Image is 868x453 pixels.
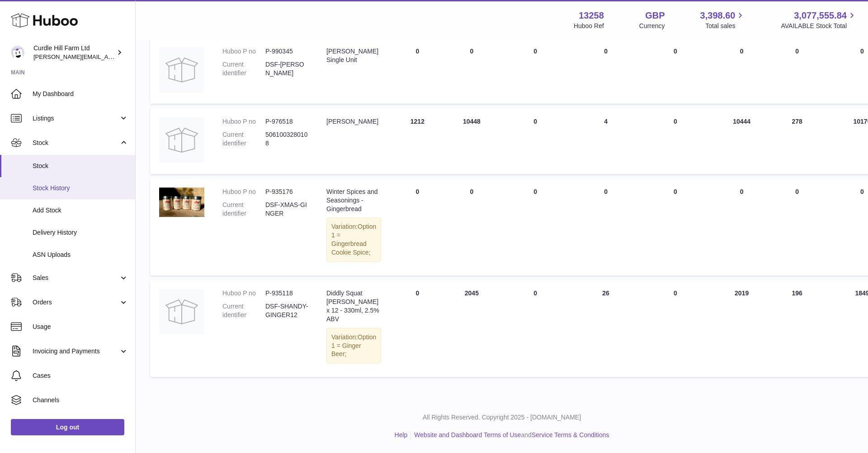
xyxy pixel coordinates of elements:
[572,178,640,275] td: 0
[222,201,265,218] dt: Current identifier
[265,289,308,298] dd: P-935118
[411,431,609,439] li: and
[711,280,773,377] td: 2019
[499,178,572,275] td: 0
[159,117,204,163] img: product image
[773,108,822,174] td: 278
[326,117,381,126] div: [PERSON_NAME]
[390,38,444,104] td: 0
[574,22,604,30] div: Huboo Ref
[265,201,308,218] dd: DSF-XMAS-GINGER
[33,53,181,60] span: [PERSON_NAME][EMAIL_ADDRESS][DOMAIN_NAME]
[711,38,773,104] td: 0
[674,118,677,125] span: 0
[674,289,677,297] span: 0
[265,117,308,126] dd: P-976518
[674,48,677,55] span: 0
[265,188,308,196] dd: P-935176
[499,38,572,104] td: 0
[33,184,128,193] span: Stock History
[222,47,265,56] dt: Huboo P no
[794,10,847,22] span: 3,077,555.84
[326,328,381,364] div: Variation:
[33,274,119,282] span: Sales
[444,178,499,275] td: 0
[414,431,521,439] a: Website and Dashboard Terms of Use
[33,323,128,331] span: Usage
[33,114,119,123] span: Listings
[33,206,128,215] span: Add Stock
[572,38,640,104] td: 0
[33,298,119,307] span: Orders
[222,289,265,298] dt: Huboo P no
[781,10,857,30] a: 3,077,555.84 AVAILABLE Stock Total
[395,431,408,439] a: Help
[222,60,265,77] dt: Current identifier
[326,289,381,323] div: Diddly Squat [PERSON_NAME] x 12 - 330ml, 2.5% ABV
[265,47,308,56] dd: P-990345
[499,108,572,174] td: 0
[33,162,128,170] span: Stock
[265,302,308,319] dd: DSF-SHANDY-GINGER12
[222,188,265,196] dt: Huboo P no
[390,280,444,377] td: 0
[326,217,381,262] div: Variation:
[222,117,265,126] dt: Huboo P no
[326,188,381,213] div: Winter Spices and Seasonings - Gingerbread
[33,90,128,98] span: My Dashboard
[143,413,861,422] p: All Rights Reserved. Copyright 2025 - [DOMAIN_NAME]
[705,22,745,30] span: Total sales
[781,22,857,30] span: AVAILABLE Stock Total
[700,10,736,22] span: 3,398.60
[639,22,665,30] div: Currency
[33,44,115,61] div: Curdle Hill Farm Ltd
[33,396,128,405] span: Channels
[572,108,640,174] td: 4
[579,10,604,22] strong: 13258
[33,228,128,237] span: Delivery History
[33,139,119,147] span: Stock
[390,178,444,275] td: 0
[572,280,640,377] td: 26
[33,251,128,259] span: ASN Uploads
[674,188,677,195] span: 0
[444,280,499,377] td: 2045
[773,280,822,377] td: 196
[326,47,381,64] div: [PERSON_NAME] Single Unit
[222,302,265,319] dt: Current identifier
[331,333,376,358] span: Option 1 = Ginger Beer;
[265,130,308,148] dd: 5061003280108
[33,347,119,356] span: Invoicing and Payments
[773,178,822,275] td: 0
[11,419,124,435] a: Log out
[390,108,444,174] td: 1212
[773,38,822,104] td: 0
[159,47,204,92] img: product image
[645,10,665,22] strong: GBP
[532,431,609,439] a: Service Terms & Conditions
[711,178,773,275] td: 0
[711,108,773,174] td: 10444
[444,108,499,174] td: 10448
[265,60,308,77] dd: DSF-[PERSON_NAME]
[499,280,572,377] td: 0
[700,10,746,30] a: 3,398.60 Total sales
[444,38,499,104] td: 0
[11,46,24,59] img: charlotte@diddlysquatfarmshop.com
[159,188,204,217] img: product image
[33,371,128,380] span: Cases
[159,289,204,334] img: product image
[222,130,265,148] dt: Current identifier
